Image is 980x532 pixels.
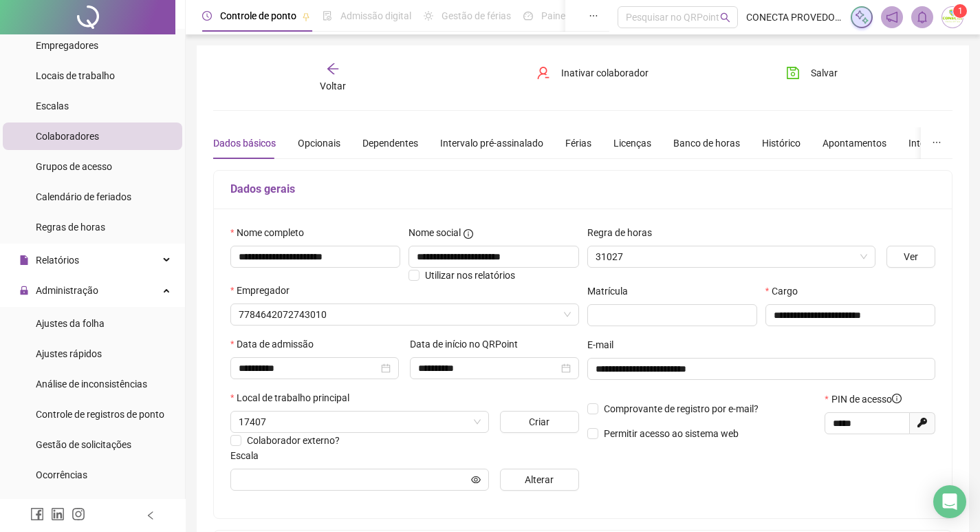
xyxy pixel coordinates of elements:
img: 34453 [942,7,963,28]
span: Administração [36,285,98,296]
span: Regras de horas [36,222,105,233]
span: facebook [30,507,44,521]
span: Painel do DP [541,10,595,21]
div: Histórico [762,136,801,151]
div: Licenças [613,136,651,151]
span: Colaboradores [36,131,99,142]
span: Análise de inconsistências [36,379,147,390]
div: Open Intercom Messenger [933,485,966,518]
sup: Atualize o seu contato no menu Meus Dados [953,4,967,18]
img: sparkle-icon.fc2bf0ac1784a2077858766a79e2daf3.svg [854,10,869,25]
span: Permitir acesso ao sistema web [604,428,739,439]
span: Utilizar nos relatórios [425,270,515,281]
span: info-circle [892,394,902,403]
span: Ajustes rápidos [36,348,102,359]
span: Controle de registros de ponto [36,409,164,420]
span: instagram [72,507,85,521]
span: dashboard [523,11,533,21]
span: left [146,511,155,520]
label: Nome completo [230,225,313,240]
span: eye [471,475,481,485]
label: Cargo [765,284,807,299]
span: save [786,66,800,80]
span: Ver [904,249,918,264]
span: 31027 [596,246,867,267]
div: Opcionais [298,136,340,151]
span: Gestão de férias [442,10,511,21]
span: sun [424,11,433,21]
span: Admissão digital [340,10,411,21]
div: Banco de horas [673,136,740,151]
span: bell [916,11,928,23]
div: Apontamentos [823,136,886,151]
span: search [720,12,730,23]
label: Data de início no QRPoint [410,337,527,352]
button: Alterar [500,469,579,491]
label: Regra de horas [587,225,661,240]
span: Ajustes da folha [36,318,105,329]
span: CONECTA PROVEDOR DE INTERNET LTDA [746,10,842,25]
span: Locais de trabalho [36,70,115,81]
span: Colaborador externo? [247,435,340,446]
span: clock-circle [202,11,212,21]
span: file [19,255,29,265]
label: Local de trabalho principal [230,390,358,405]
span: 1 [958,6,963,16]
label: Matrícula [587,284,637,299]
div: Integrações [908,136,959,151]
span: Inativar colaborador [561,65,649,81]
span: notification [886,11,898,23]
span: info-circle [464,229,473,239]
label: Empregador [230,283,298,298]
span: user-delete [536,66,550,80]
span: Gestão de solicitações [36,439,131,450]
div: Dependentes [362,136,418,151]
span: Controle de ponto [220,10,296,21]
span: Grupos de acesso [36,161,112,172]
span: ellipsis [589,11,598,21]
button: Salvar [776,62,848,84]
span: arrow-left [326,62,340,76]
span: 17407 [239,412,481,432]
button: Inativar colaborador [526,62,659,84]
span: 7784642072743010 [239,304,571,325]
h5: Dados gerais [230,181,935,198]
label: Data de admissão [230,337,323,352]
button: Ver [886,246,935,268]
span: Criar [529,414,549,429]
span: Salvar [811,65,838,81]
span: Ocorrências [36,469,87,480]
span: Calendário de feriados [36,191,131,202]
span: Alterar [525,472,554,487]
div: Intervalo pré-assinalado [440,136,543,151]
span: linkedin [51,507,65,521]
span: Nome social [409,225,461,240]
span: Empregadores [36,40,98,51]
span: Escalas [36,100,69,111]
label: Escala [230,448,268,463]
span: pushpin [302,12,310,21]
span: file-done [323,11,332,21]
div: Férias [565,136,591,151]
span: Comprovante de registro por e-mail? [604,403,759,414]
span: ellipsis [932,138,941,147]
label: E-mail [587,337,622,352]
button: ellipsis [921,127,952,159]
div: Dados básicos [213,136,276,151]
span: lock [19,286,29,295]
span: Voltar [320,81,346,92]
button: Criar [500,411,579,433]
span: PIN de acesso [831,392,902,407]
span: Relatórios [36,255,79,266]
